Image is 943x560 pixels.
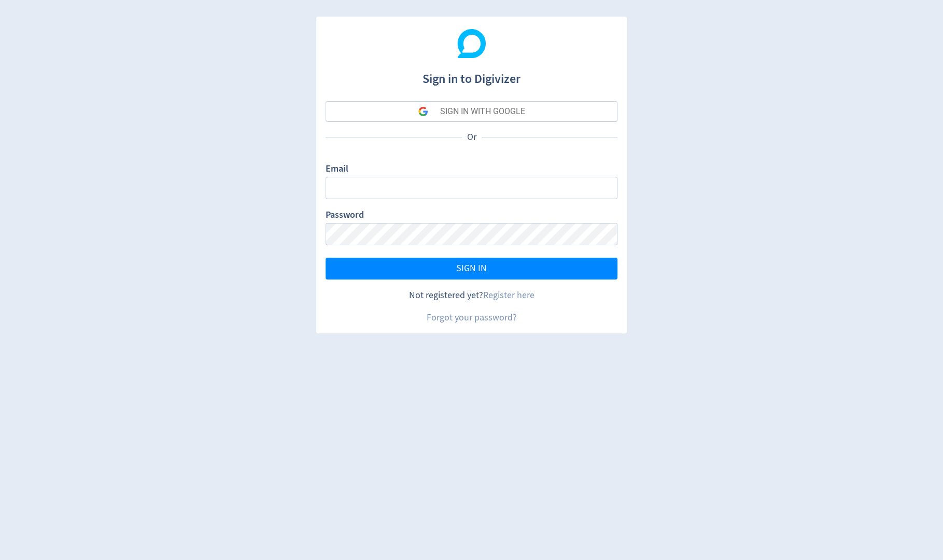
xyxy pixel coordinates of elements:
[483,289,534,301] a: Register here
[427,312,517,324] a: Forgot your password?
[326,258,617,279] button: SIGN IN
[326,162,348,177] label: Email
[326,61,617,88] h1: Sign in to Digivizer
[462,131,482,144] p: Or
[326,208,364,223] label: Password
[326,101,617,122] button: SIGN IN WITH GOOGLE
[457,29,486,58] img: Digivizer Logo
[326,289,617,302] div: Not registered yet?
[440,101,525,122] div: SIGN IN WITH GOOGLE
[456,264,487,273] span: SIGN IN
